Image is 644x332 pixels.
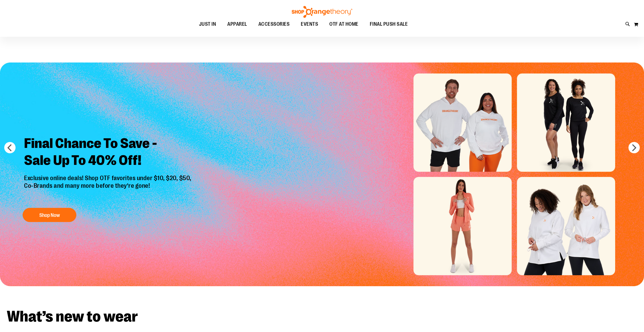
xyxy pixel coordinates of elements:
span: APPAREL [227,18,247,31]
a: OTF AT HOME [324,18,364,31]
a: APPAREL [222,18,253,31]
a: ACCESSORIES [253,18,295,31]
a: JUST IN [193,18,222,31]
p: Exclusive online deals! Shop OTF favorites under $10, $20, $50, Co-Brands and many more before th... [20,175,197,202]
h2: Final Chance To Save - Sale Up To 40% Off! [20,131,197,175]
span: JUST IN [199,18,216,31]
a: Final Chance To Save -Sale Up To 40% Off! Exclusive online deals! Shop OTF favorites under $10, $... [20,131,197,225]
span: EVENTS [301,18,318,31]
a: FINAL PUSH SALE [364,18,414,31]
span: ACCESSORIES [258,18,290,31]
a: EVENTS [295,18,324,31]
button: next [628,142,640,153]
img: Shop Orangetheory [291,6,353,18]
button: prev [4,142,16,153]
span: FINAL PUSH SALE [370,18,408,31]
span: OTF AT HOME [329,18,358,31]
button: Shop Now [23,208,76,222]
h2: What’s new to wear [7,309,637,324]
